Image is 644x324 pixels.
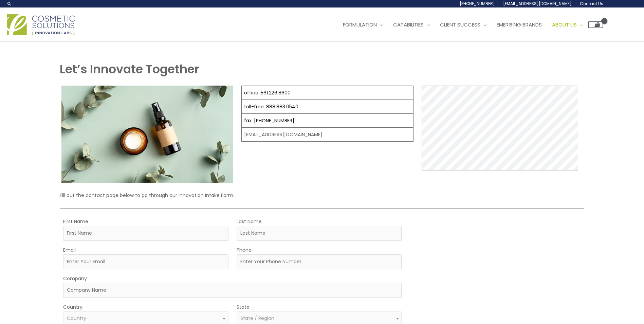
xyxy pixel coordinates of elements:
[63,226,228,241] input: First Name
[237,226,402,241] input: Last Name
[552,21,577,28] span: About Us
[435,15,492,35] a: Client Success
[244,89,291,96] a: office: 561.226.8600
[7,1,12,6] a: Search icon link
[244,117,294,124] a: fax: [PHONE_NUMBER]
[393,21,424,28] span: Capabilities
[333,15,603,35] nav: Site Navigation
[242,128,413,142] td: [EMAIL_ADDRESS][DOMAIN_NAME]
[460,1,495,6] span: [PHONE_NUMBER]
[440,21,480,28] span: Client Success
[237,246,252,254] label: Phone
[7,14,75,35] img: Cosmetic Solutions Logo
[63,246,76,254] label: Email
[497,21,542,28] span: Emerging Brands
[388,15,435,35] a: Capabilities
[60,61,199,77] strong: Let’s Innovate Together
[503,1,572,6] span: [EMAIL_ADDRESS][DOMAIN_NAME]
[343,21,377,28] span: Formulation
[237,303,251,311] label: State:
[237,217,262,226] label: Last Name
[61,86,234,182] img: Contact page image for private label skincare manufacturer Cosmetic solutions shows a skin care b...
[63,254,228,269] input: Enter Your Email
[492,15,547,35] a: Emerging Brands
[60,191,585,200] p: Fill out the contact page below to go through our Innovation Intake Form.
[63,283,402,298] input: Company Name
[67,315,86,322] span: Country
[580,1,603,6] span: Contact Us
[588,21,603,28] a: View Shopping Cart, empty
[63,303,84,311] label: Country:
[338,15,388,35] a: Formulation
[547,15,588,35] a: About Us
[244,103,298,110] a: toll-free: 888.883.0540
[240,315,274,322] span: State / Region
[63,274,87,283] label: Company
[63,217,88,226] label: First Name
[237,254,402,269] input: Enter Your Phone Number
